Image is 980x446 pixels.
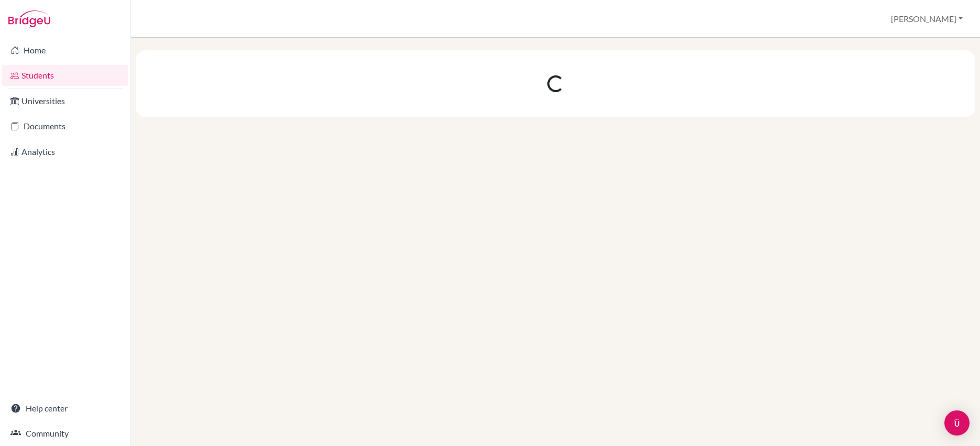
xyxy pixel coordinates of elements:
img: Bridge-U [8,10,50,27]
div: Open Intercom Messenger [944,410,970,436]
a: Community [2,423,128,444]
a: Analytics [2,141,128,162]
a: Students [2,65,128,86]
button: [PERSON_NAME] [886,9,967,29]
a: Help center [2,398,128,419]
a: Home [2,40,128,61]
a: Universities [2,91,128,111]
a: Documents [2,116,128,137]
